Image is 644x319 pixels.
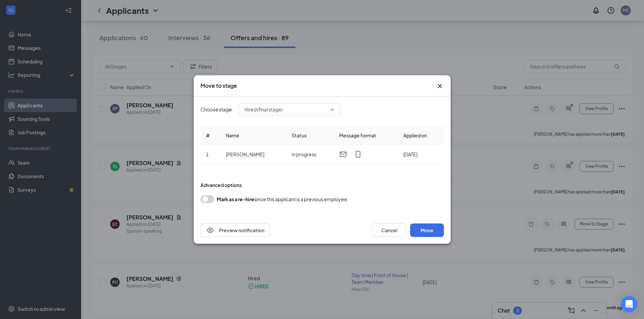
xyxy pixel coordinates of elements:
td: in progress [286,145,333,164]
th: Status [286,126,333,145]
div: Open Intercom Messenger [621,296,637,312]
svg: Eye [206,226,214,234]
div: since this applicant is a previous employee. [217,195,349,203]
th: Applied on [398,126,444,145]
svg: MobileSms [354,150,362,158]
button: Close [436,82,444,90]
span: Choose stage: [200,106,233,113]
div: Advanced options [200,182,444,188]
span: Hired (final stage) [244,104,283,114]
svg: Cross [436,82,444,90]
button: EyePreview notification [200,223,270,237]
th: Message format [334,126,398,145]
th: Name [220,126,286,145]
h3: Move to stage [200,82,237,89]
b: Mark as a re-hire [217,196,254,202]
button: Cancel [372,223,406,237]
th: # [200,126,220,145]
svg: Email [339,150,347,158]
td: [PERSON_NAME] [220,145,286,164]
span: 1 [206,151,209,157]
button: Move [410,223,444,237]
td: [DATE] [398,145,444,164]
